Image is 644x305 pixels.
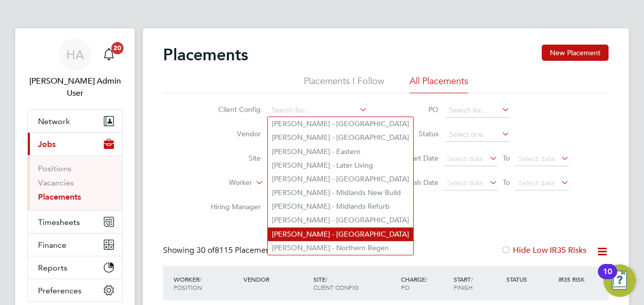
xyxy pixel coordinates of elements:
span: / Client Config [313,275,358,291]
button: Preferences [28,279,122,301]
li: [PERSON_NAME] - Midlands Refurb [268,200,413,213]
span: To [500,151,513,165]
div: Charge [398,270,451,296]
div: Status [504,270,556,288]
li: [PERSON_NAME] - [GEOGRAPHIC_DATA] [268,131,413,144]
li: Placements I Follow [304,75,384,93]
span: 20 [111,42,124,54]
li: [PERSON_NAME] - Northern Regen [268,241,413,255]
span: / Finish [454,275,473,291]
button: Finance [28,234,122,256]
label: Status [393,129,438,138]
button: Open Resource Center, 10 new notifications [603,264,636,297]
div: 10 [603,272,612,285]
li: [PERSON_NAME] - [GEOGRAPHIC_DATA] [268,172,413,186]
li: All Placements [410,75,468,93]
label: Finish Date [393,178,438,187]
li: [PERSON_NAME] - [GEOGRAPHIC_DATA] [268,117,413,131]
span: Select date [518,178,555,187]
span: Select date [518,154,555,163]
li: [PERSON_NAME] - Later Living [268,159,413,172]
button: Timesheets [28,211,122,233]
label: Worker [194,178,252,188]
button: Jobs [28,133,122,155]
label: Start Date [393,154,438,163]
span: / PO [401,275,427,291]
li: [PERSON_NAME] - Midlands New Build [268,186,413,200]
label: Client Config [203,105,261,114]
label: Vendor [203,129,261,138]
span: Select date [447,154,484,163]
div: Jobs [28,155,122,210]
span: Timesheets [38,217,80,227]
span: Reports [38,263,67,273]
button: Network [28,110,122,132]
h2: Placements [163,45,248,65]
button: New Placement [542,45,609,61]
div: Vendor [241,270,311,288]
a: Positions [38,164,71,173]
input: Search for... [268,103,368,118]
input: Search for... [446,103,510,118]
span: Select date [447,178,484,187]
span: / Position [174,275,202,291]
div: Showing [163,245,278,256]
span: HA [66,48,84,61]
span: Hays Admin User [27,75,123,99]
div: Worker [171,270,241,296]
div: Site [311,270,398,296]
a: Placements [38,192,81,202]
li: [PERSON_NAME] - [GEOGRAPHIC_DATA] [268,227,413,241]
a: Vacancies [38,178,74,187]
a: 20 [99,39,119,71]
label: PO [393,105,438,114]
input: Select one [446,128,510,142]
span: To [500,176,513,189]
div: IR35 Risk [556,270,591,288]
span: 8115 Placements [196,245,276,255]
label: Hide Low IR35 Risks [501,245,586,255]
span: Preferences [38,286,82,295]
a: HA[PERSON_NAME] Admin User [27,39,123,99]
label: Hiring Manager [203,202,261,211]
button: Reports [28,256,122,279]
span: Jobs [38,139,56,149]
span: 30 of [196,245,215,255]
div: Start [451,270,504,296]
label: Site [203,154,261,163]
li: [PERSON_NAME] - Eastern [268,145,413,159]
span: Finance [38,240,66,250]
li: [PERSON_NAME] - [GEOGRAPHIC_DATA] [268,213,413,227]
span: Network [38,117,70,126]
